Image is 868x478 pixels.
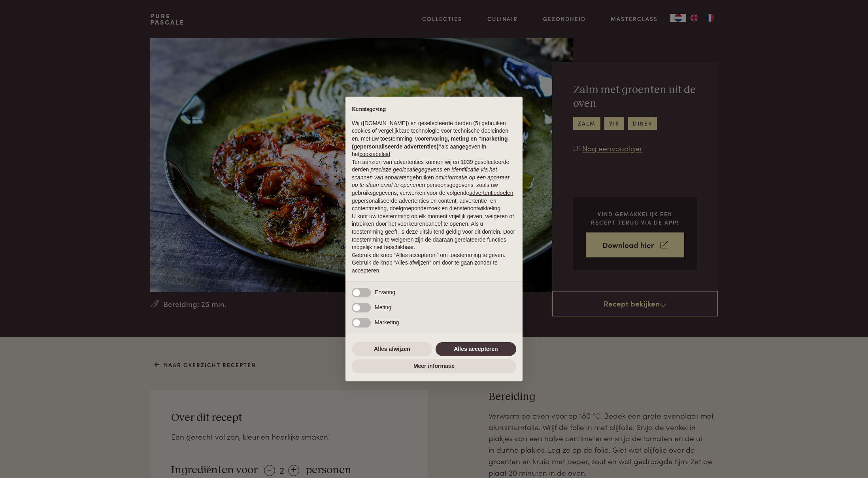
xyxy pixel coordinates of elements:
button: derden [352,166,369,174]
h2: Kennisgeving [352,106,516,113]
p: Ten aanzien van advertenties kunnen wij en 1039 geselecteerde gebruiken om en persoonsgegevens, z... [352,158,516,213]
button: advertentiedoelen [469,189,513,197]
p: Wij ([DOMAIN_NAME]) en geselecteerde derden (5) gebruiken cookies of vergelijkbare technologie vo... [352,120,516,158]
span: Ervaring [375,289,395,295]
a: cookiebeleid [359,151,390,157]
p: U kunt uw toestemming op elk moment vrijelijk geven, weigeren of intrekken door het voorkeurenpan... [352,213,516,251]
em: informatie op een apparaat op te slaan en/of te openen [352,174,509,189]
button: Alles accepteren [436,342,516,356]
p: Gebruik de knop “Alles accepteren” om toestemming te geven. Gebruik de knop “Alles afwijzen” om d... [352,251,516,275]
strong: ervaring, meting en “marketing (gepersonaliseerde advertenties)” [352,135,508,150]
span: Marketing [375,319,399,326]
span: Meting [375,304,391,310]
em: precieze geolocatiegegevens en identificatie via het scannen van apparaten [352,166,497,181]
button: Alles afwijzen [352,342,432,356]
button: Meer informatie [352,359,516,373]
